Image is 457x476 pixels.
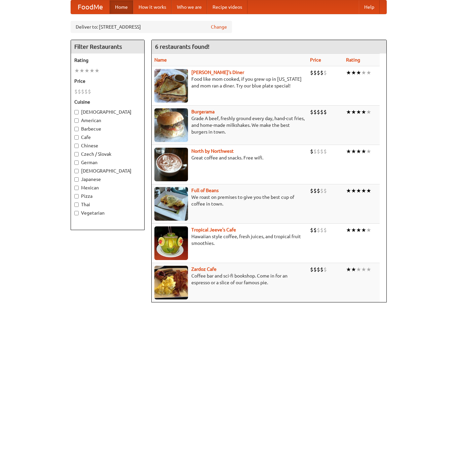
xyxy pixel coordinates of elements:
[323,266,327,273] li: $
[74,159,141,166] label: German
[346,226,351,234] li: ★
[74,169,79,173] input: [DEMOGRAPHIC_DATA]
[351,266,356,273] li: ★
[366,148,371,155] li: ★
[346,266,351,273] li: ★
[74,193,141,199] label: Pizza
[74,152,79,156] input: Czech / Slovak
[310,266,313,273] li: $
[310,187,313,194] li: $
[191,148,234,154] a: North by Northwest
[154,154,305,161] p: Great coffee and snacks. Free wifi.
[310,69,313,76] li: $
[154,194,305,207] p: We roast on premises to give you the best cup of coffee in town.
[317,187,320,194] li: $
[317,69,320,76] li: $
[351,187,356,194] li: ★
[191,70,244,75] a: [PERSON_NAME]'s Diner
[317,226,320,234] li: $
[172,0,207,14] a: Who we are
[154,272,305,286] p: Coffee bar and sci-fi bookshop. Come in for an espresso or a slice of our famous pie.
[361,226,366,234] li: ★
[71,0,110,14] a: FoodMe
[74,142,141,149] label: Chinese
[74,67,79,74] li: ★
[74,88,78,95] li: $
[356,187,361,194] li: ★
[155,43,210,50] ng-pluralize: 6 restaurants found!
[323,69,327,76] li: $
[154,187,188,221] img: beans.jpg
[207,0,247,14] a: Recipe videos
[74,160,79,165] input: German
[89,67,94,74] li: ★
[317,148,320,155] li: $
[154,57,167,63] a: Name
[133,0,172,14] a: How it works
[74,78,141,84] h5: Price
[74,203,79,207] input: Thai
[191,227,236,232] a: Tropical Jeeve's Cafe
[110,0,133,14] a: Home
[361,187,366,194] li: ★
[356,226,361,234] li: ★
[320,187,323,194] li: $
[74,109,141,115] label: [DEMOGRAPHIC_DATA]
[313,226,317,234] li: $
[74,194,79,198] input: Pizza
[74,57,141,64] h5: Rating
[313,148,317,155] li: $
[320,108,323,116] li: $
[320,226,323,234] li: $
[317,266,320,273] li: $
[88,88,91,95] li: $
[84,88,88,95] li: $
[310,226,313,234] li: $
[154,226,188,260] img: jeeves.jpg
[74,211,79,215] input: Vegetarian
[84,67,89,74] li: ★
[154,148,188,181] img: north.jpg
[74,127,79,131] input: Barbecue
[79,67,84,74] li: ★
[313,108,317,116] li: $
[320,69,323,76] li: $
[346,69,351,76] li: ★
[74,186,79,190] input: Mexican
[346,108,351,116] li: ★
[81,88,84,95] li: $
[154,69,188,103] img: sallys.jpg
[366,108,371,116] li: ★
[154,76,305,89] p: Food like mom cooked, if you grew up in [US_STATE] and mom ran a diner. Try our blue plate special!
[323,148,327,155] li: $
[313,187,317,194] li: $
[74,168,141,174] label: [DEMOGRAPHIC_DATA]
[191,266,217,272] a: Zardoz Cafe
[310,108,313,116] li: $
[356,148,361,155] li: ★
[74,117,141,124] label: American
[211,24,227,30] a: Change
[154,115,305,135] p: Grade A beef, freshly ground every day, hand-cut fries, and home-made milkshakes. We make the bes...
[366,266,371,273] li: ★
[351,226,356,234] li: ★
[74,151,141,157] label: Czech / Slovak
[71,21,232,33] div: Deliver to: [STREET_ADDRESS]
[313,69,317,76] li: $
[323,226,327,234] li: $
[191,188,219,193] a: Full of Beans
[74,118,79,123] input: American
[351,108,356,116] li: ★
[346,57,360,63] a: Rating
[351,148,356,155] li: ★
[366,226,371,234] li: ★
[361,108,366,116] li: ★
[323,187,327,194] li: $
[74,210,141,216] label: Vegetarian
[323,108,327,116] li: $
[310,148,313,155] li: $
